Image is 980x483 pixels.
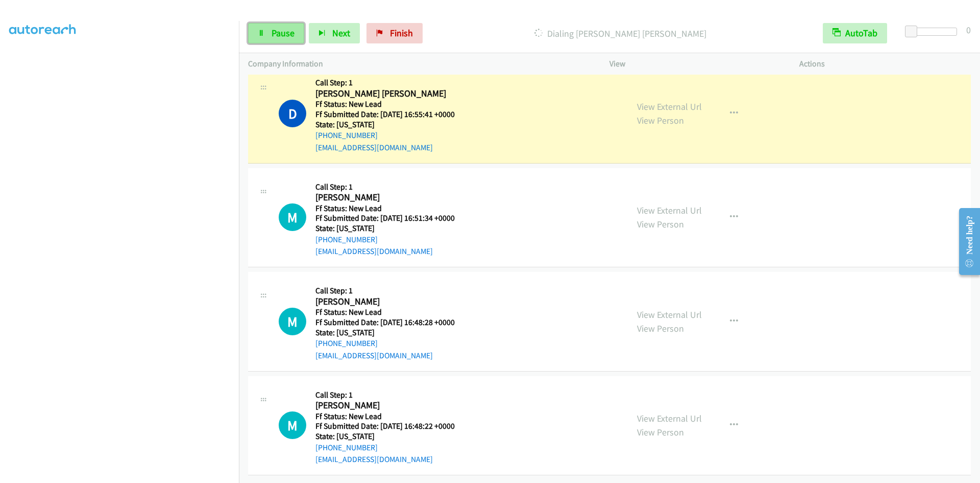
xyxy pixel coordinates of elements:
h5: Ff Submitted Date: [DATE] 16:51:34 +0000 [315,213,455,223]
div: 0 [966,23,971,37]
h5: State: [US_STATE] [315,431,455,442]
h1: D [279,100,306,127]
a: View Person [637,426,684,438]
a: View Person [637,218,684,230]
a: View External Url [637,101,702,112]
a: View Person [637,323,684,334]
h5: Ff Submitted Date: [DATE] 16:48:22 +0000 [315,421,455,431]
a: [EMAIL_ADDRESS][DOMAIN_NAME] [315,351,433,360]
a: [PHONE_NUMBER] [315,235,378,244]
a: View External Url [637,204,702,216]
h5: Call Step: 1 [315,78,455,88]
h5: Ff Submitted Date: [DATE] 16:48:28 +0000 [315,317,455,328]
h2: [PERSON_NAME] [315,400,455,411]
p: View [609,58,781,70]
h1: M [279,411,306,439]
h5: Call Step: 1 [315,182,455,192]
button: Next [309,23,360,43]
h1: M [279,308,306,335]
button: AutoTab [823,23,887,43]
p: Actions [799,58,971,70]
h2: [PERSON_NAME] [PERSON_NAME] [315,88,455,100]
a: [PHONE_NUMBER] [315,443,378,452]
div: Delay between calls (in seconds) [910,28,957,36]
h5: State: [US_STATE] [315,328,455,338]
h5: Ff Status: New Lead [315,411,455,422]
h2: [PERSON_NAME] [315,192,455,203]
h5: Ff Status: New Lead [315,307,455,317]
a: [EMAIL_ADDRESS][DOMAIN_NAME] [315,454,433,464]
iframe: Resource Center [950,201,980,282]
p: Dialing [PERSON_NAME] [PERSON_NAME] [436,27,804,40]
a: View External Url [637,309,702,320]
span: Finish [390,27,413,39]
h1: M [279,203,306,231]
a: View External Url [637,412,702,424]
span: Next [332,27,350,39]
h5: Call Step: 1 [315,286,455,296]
h2: [PERSON_NAME] [315,296,455,308]
h5: Ff Status: New Lead [315,203,455,214]
h5: Ff Submitted Date: [DATE] 16:55:41 +0000 [315,109,455,120]
a: View Person [637,114,684,126]
span: Pause [272,27,295,39]
p: Company Information [248,58,591,70]
h5: State: [US_STATE] [315,120,455,130]
a: [PHONE_NUMBER] [315,338,378,348]
h5: State: [US_STATE] [315,223,455,234]
h5: Ff Status: New Lead [315,99,455,109]
a: [EMAIL_ADDRESS][DOMAIN_NAME] [315,246,433,256]
a: [EMAIL_ADDRESS][DOMAIN_NAME] [315,143,433,152]
h5: Call Step: 1 [315,390,455,400]
a: [PHONE_NUMBER] [315,130,378,140]
a: Pause [248,23,304,43]
div: The call is yet to be attempted [279,203,306,231]
div: The call is yet to be attempted [279,308,306,335]
div: The call is yet to be attempted [279,411,306,439]
a: Finish [366,23,423,43]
